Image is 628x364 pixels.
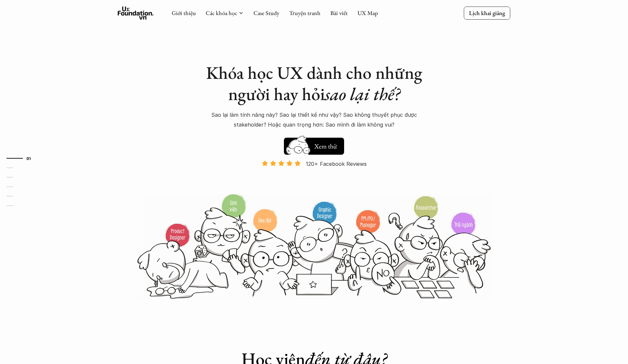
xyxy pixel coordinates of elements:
em: sao lại thế? [325,82,400,105]
a: Bài viết [330,9,348,17]
a: UX Map [358,9,378,17]
a: Xem thử [284,134,344,155]
h5: Xem thử [313,142,338,151]
a: Truyện tranh [289,9,321,17]
a: Case Study [253,9,279,17]
p: Lịch khai giảng [469,9,505,17]
a: 120+ Facebook Reviews [256,160,372,193]
a: 01 [7,154,38,162]
a: Lịch khai giảng [464,7,510,19]
strong: 01 [26,156,31,161]
h1: Khóa học UX dành cho những người hay hỏi [200,62,428,105]
a: Giới thiệu [172,9,196,17]
p: Sao lại làm tính năng này? Sao lại thiết kế như vậy? Sao không thuyết phục được stakeholder? Hoặc... [200,110,428,130]
p: 120+ Facebook Reviews [306,159,367,169]
a: Các khóa học [206,9,237,17]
